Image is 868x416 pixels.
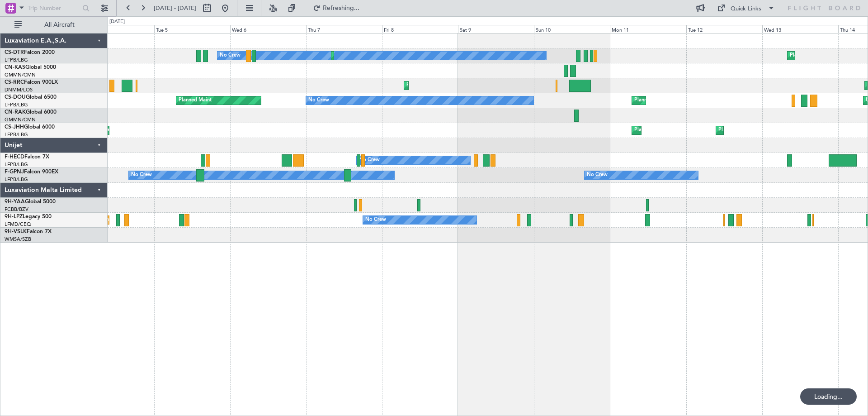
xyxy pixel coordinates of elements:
span: CN-RAK [5,110,26,115]
div: Planned Maint Sofia [334,49,380,62]
div: Thu 7 [306,25,382,33]
a: CN-KASGlobal 5000 [5,65,56,70]
span: Refreshing... [322,5,360,11]
a: 9H-VSLKFalcon 7X [5,229,52,234]
a: CN-RAKGlobal 6000 [5,110,57,115]
div: Planned Maint [GEOGRAPHIC_DATA] ([GEOGRAPHIC_DATA]) [634,94,777,107]
a: CS-DOUGlobal 6500 [5,95,57,100]
a: F-HECDFalcon 7X [5,154,49,160]
span: 9H-YAA [5,199,25,205]
div: Sun 10 [534,25,610,33]
span: CN-KAS [5,65,25,70]
span: F-GPNJ [5,169,24,175]
div: Loading... [800,388,857,405]
a: GMMN/CMN [5,72,36,78]
input: Trip Number [28,1,80,15]
a: CS-JHHGlobal 6000 [5,124,55,130]
a: CS-RRCFalcon 900LX [5,80,58,85]
span: [DATE] - [DATE] [154,4,196,12]
span: CS-DOU [5,95,26,100]
a: LFPB/LBG [5,131,28,138]
a: LFPB/LBG [5,161,28,168]
div: Planned Maint [179,94,212,107]
a: CS-DTRFalcon 2000 [5,50,55,55]
div: No Crew [220,49,241,62]
a: 9H-YAAGlobal 5000 [5,199,56,205]
a: FCBB/BZV [5,206,28,213]
div: Tue 12 [686,25,762,33]
div: No Crew [131,168,152,182]
div: Tue 5 [154,25,230,33]
span: CS-RRC [5,80,24,85]
div: Mon 4 [78,25,154,33]
div: Sat 9 [458,25,534,33]
a: WMSA/SZB [5,236,31,243]
div: Quick Links [731,5,761,14]
div: Wed 13 [762,25,838,33]
span: F-HECD [5,154,24,160]
div: [DATE] [109,18,125,26]
a: LFMD/CEQ [5,221,31,228]
div: Fri 8 [382,25,458,33]
div: No Crew [359,153,380,167]
span: 9H-LPZ [5,214,23,220]
div: Planned Maint [GEOGRAPHIC_DATA] ([GEOGRAPHIC_DATA]) [718,124,861,137]
div: Wed 6 [230,25,306,33]
button: Refreshing... [309,1,363,15]
a: 9H-LPZLegacy 500 [5,214,52,220]
button: Quick Links [712,1,779,15]
span: All Aircraft [24,22,95,28]
span: 9H-VSLK [5,229,27,234]
a: GMMN/CMN [5,116,36,123]
span: CS-JHH [5,124,24,130]
button: All Aircraft [10,18,98,32]
a: F-GPNJFalcon 900EX [5,169,58,175]
div: Planned Maint Larnaca ([GEOGRAPHIC_DATA] Intl) [406,79,523,92]
a: LFPB/LBG [5,57,28,63]
div: Planned Maint [GEOGRAPHIC_DATA] ([GEOGRAPHIC_DATA]) [634,124,777,137]
div: No Crew [587,168,608,182]
a: LFPB/LBG [5,176,28,183]
span: CS-DTR [5,50,24,55]
div: No Crew [365,213,386,227]
div: No Crew [308,94,329,107]
div: Mon 11 [610,25,686,33]
div: Planned Maint Sofia [790,49,836,62]
a: DNMM/LOS [5,86,33,93]
a: LFPB/LBG [5,101,28,108]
